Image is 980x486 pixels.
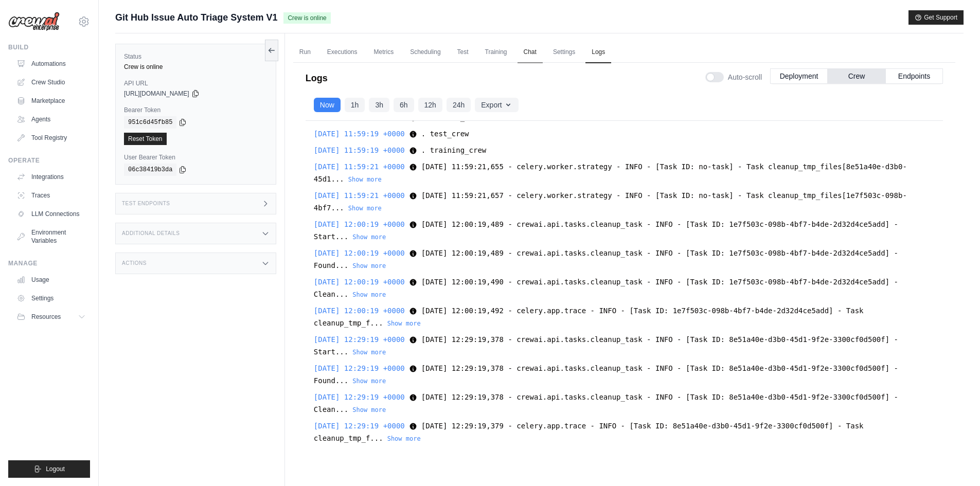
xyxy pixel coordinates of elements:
[314,307,405,315] span: [DATE] 12:00:19 +0000
[348,175,382,184] button: Show more
[314,220,405,228] span: [DATE] 12:00:19 +0000
[314,98,341,112] button: Now
[314,364,405,372] span: [DATE] 12:29:19 +0000
[8,12,60,31] img: Logo
[352,291,386,299] button: Show more
[585,42,611,63] a: Logs
[314,146,405,154] span: [DATE] 11:59:19 +0000
[314,220,898,241] span: [DATE] 12:00:19,489 - crewai.api.tasks.cleanup_task - INFO - [Task ID: 1e7f503c-098b-4bf7-b4de-2d...
[314,163,907,183] span: [DATE] 11:59:21,655 - celery.worker.strategy - INFO - [Task ID: no-task] - Task cleanup_tmp_files...
[12,111,90,128] a: Agents
[348,204,382,212] button: Show more
[46,465,65,473] span: Logout
[12,224,90,249] a: Environment Variables
[421,146,486,154] span: . training_crew
[124,79,268,87] label: API URL
[314,249,405,257] span: [DATE] 12:00:19 +0000
[321,42,364,63] a: Executions
[387,319,421,328] button: Show more
[728,72,762,82] span: Auto-scroll
[293,42,317,63] a: Run
[394,98,414,112] button: 6h
[314,307,864,327] span: [DATE] 12:00:19,492 - celery.app.trace - INFO - [Task ID: 1e7f503c-098b-4bf7-b4de-2d32d4ce5add] -...
[122,230,180,237] h3: Additional Details
[368,42,400,63] a: Metrics
[306,71,328,85] p: Logs
[314,191,405,200] span: [DATE] 11:59:21 +0000
[31,313,61,321] span: Resources
[345,98,365,112] button: 1h
[547,42,581,63] a: Settings
[124,164,176,176] code: 06c38419b3da
[12,272,90,288] a: Usage
[314,130,405,138] span: [DATE] 11:59:19 +0000
[447,98,471,112] button: 24h
[314,249,898,269] span: [DATE] 12:00:19,489 - crewai.api.tasks.cleanup_task - INFO - [Task ID: 1e7f503c-098b-4bf7-b4de-2d...
[314,163,405,171] span: [DATE] 11:59:21 +0000
[314,335,405,344] span: [DATE] 12:29:19 +0000
[352,377,386,385] button: Show more
[518,42,543,63] a: Chat
[124,89,189,98] span: [URL][DOMAIN_NAME]
[314,422,405,430] span: [DATE] 12:29:19 +0000
[314,278,405,286] span: [DATE] 12:00:19 +0000
[929,437,980,486] iframe: Chat Widget
[12,130,90,146] a: Tool Registry
[122,201,170,207] h3: Test Endpoints
[770,68,828,84] button: Deployment
[124,153,268,161] label: User Bearer Token
[828,68,885,84] button: Crew
[451,42,475,63] a: Test
[124,63,268,71] div: Crew is online
[314,393,405,401] span: [DATE] 12:29:19 +0000
[124,116,176,129] code: 951c6d45fb85
[418,98,442,112] button: 12h
[12,56,90,72] a: Automations
[352,262,386,270] button: Show more
[475,98,518,112] button: Export
[12,206,90,222] a: LLM Connections
[12,74,90,91] a: Crew Studio
[314,422,864,442] span: [DATE] 12:29:19,379 - celery.app.trace - INFO - [Task ID: 8e51a40e-d3b0-45d1-9f2e-3300cf0d500f] -...
[387,435,421,443] button: Show more
[908,10,964,25] button: Get Support
[115,10,277,25] span: Git Hub Issue Auto Triage System V1
[124,106,268,114] label: Bearer Token
[8,156,90,165] div: Operate
[12,290,90,307] a: Settings
[314,393,898,413] span: [DATE] 12:29:19,378 - crewai.api.tasks.cleanup_task - INFO - [Task ID: 8e51a40e-d3b0-45d1-9f2e-33...
[8,460,90,478] button: Logout
[421,130,469,138] span: . test_crew
[122,260,147,266] h3: Actions
[12,93,90,109] a: Marketplace
[124,52,268,61] label: Status
[8,43,90,51] div: Build
[352,233,386,241] button: Show more
[12,309,90,325] button: Resources
[352,406,386,414] button: Show more
[8,259,90,267] div: Manage
[885,68,943,84] button: Endpoints
[352,348,386,356] button: Show more
[12,187,90,204] a: Traces
[124,133,167,145] a: Reset Token
[283,12,330,24] span: Crew is online
[314,278,898,298] span: [DATE] 12:00:19,490 - crewai.api.tasks.cleanup_task - INFO - [Task ID: 1e7f503c-098b-4bf7-b4de-2d...
[314,364,898,385] span: [DATE] 12:29:19,378 - crewai.api.tasks.cleanup_task - INFO - [Task ID: 8e51a40e-d3b0-45d1-9f2e-33...
[404,42,447,63] a: Scheduling
[12,169,90,185] a: Integrations
[314,335,898,356] span: [DATE] 12:29:19,378 - crewai.api.tasks.cleanup_task - INFO - [Task ID: 8e51a40e-d3b0-45d1-9f2e-33...
[369,98,389,112] button: 3h
[314,191,907,212] span: [DATE] 11:59:21,657 - celery.worker.strategy - INFO - [Task ID: no-task] - Task cleanup_tmp_files...
[479,42,513,63] a: Training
